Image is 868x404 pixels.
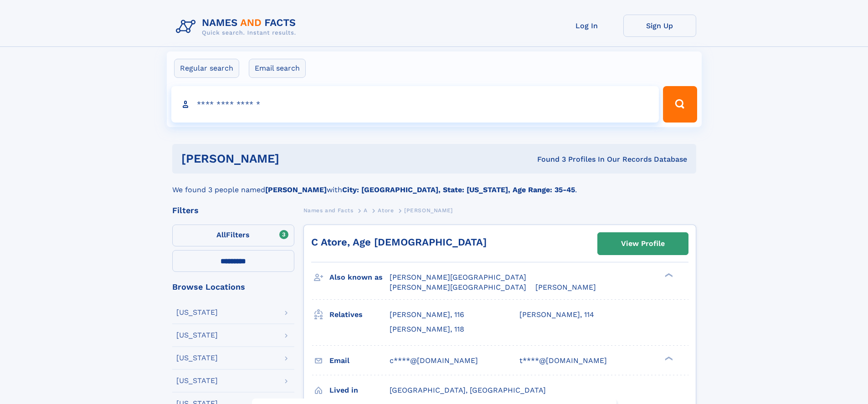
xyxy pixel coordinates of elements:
h3: Lived in [329,383,390,398]
div: [US_STATE] [176,377,218,384]
span: Atore [378,207,394,214]
a: Atore [378,205,394,216]
a: Names and Facts [303,205,354,216]
a: C Atore, Age [DEMOGRAPHIC_DATA] [311,236,487,248]
button: Search Button [663,86,697,123]
div: Filters [172,206,294,215]
h3: Relatives [329,307,390,322]
a: Sign Up [623,15,696,37]
img: Logo Names and Facts [172,15,303,39]
a: [PERSON_NAME], 118 [390,324,464,334]
span: [GEOGRAPHIC_DATA], [GEOGRAPHIC_DATA] [390,386,546,394]
h3: Email [329,353,390,368]
div: [US_STATE] [176,309,218,316]
b: City: [GEOGRAPHIC_DATA], State: [US_STATE], Age Range: 35-45 [342,185,575,194]
input: search input [171,86,659,123]
div: [US_STATE] [176,332,218,339]
div: [US_STATE] [176,354,218,362]
div: We found 3 people named with . [172,174,696,195]
label: Email search [249,59,306,78]
span: [PERSON_NAME][GEOGRAPHIC_DATA] [390,283,526,291]
h3: Also known as [329,270,390,285]
div: View Profile [621,233,665,254]
div: ❯ [663,272,673,278]
div: Found 3 Profiles In Our Records Database [408,154,687,164]
h1: [PERSON_NAME] [181,153,408,164]
span: [PERSON_NAME][GEOGRAPHIC_DATA] [390,273,526,281]
a: A [364,205,368,216]
a: View Profile [598,233,688,255]
label: Filters [172,225,294,246]
span: [PERSON_NAME] [535,283,596,291]
label: Regular search [174,59,239,78]
a: [PERSON_NAME], 114 [519,310,594,320]
span: [PERSON_NAME] [404,207,453,214]
a: Log In [550,15,623,37]
div: Browse Locations [172,283,294,291]
div: ❯ [663,355,673,361]
b: [PERSON_NAME] [265,185,327,194]
span: A [364,207,368,214]
a: [PERSON_NAME], 116 [390,310,464,320]
span: All [216,230,226,239]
